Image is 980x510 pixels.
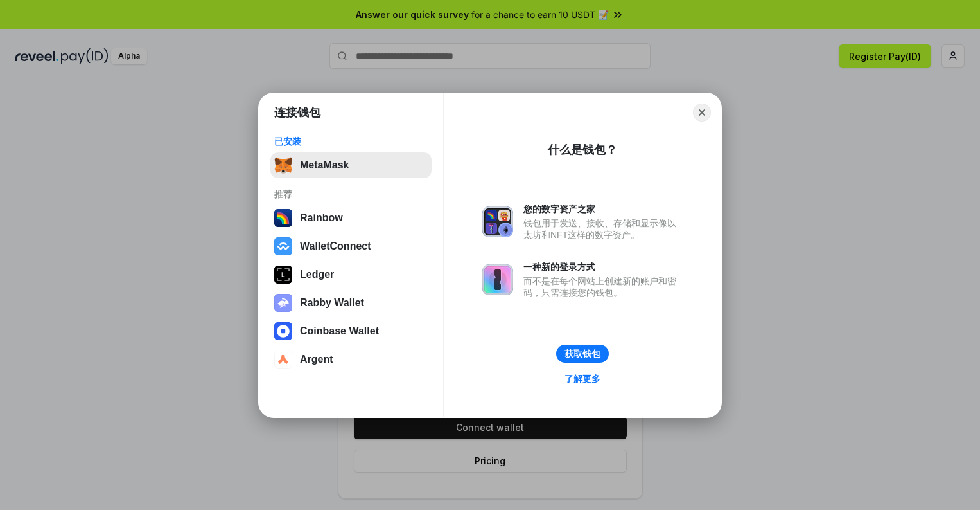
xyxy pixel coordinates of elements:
div: Rainbow [300,212,343,224]
button: Rainbow [270,205,432,231]
img: svg+xml,%3Csvg%20xmlns%3D%22http%3A%2F%2Fwww.w3.org%2F2000%2Fsvg%22%20fill%3D%22none%22%20viewBox... [274,294,292,312]
div: 钱包用于发送、接收、存储和显示像以太坊和NFT这样的数字资产。 [523,217,683,241]
img: svg+xml,%3Csvg%20width%3D%2228%22%20height%3D%2228%22%20viewBox%3D%220%200%2028%2028%22%20fill%3D... [274,322,292,340]
div: MetaMask [300,159,349,171]
button: Argent [270,347,432,372]
div: 什么是钱包？ [548,142,617,158]
img: svg+xml,%3Csvg%20width%3D%2228%22%20height%3D%2228%22%20viewBox%3D%220%200%2028%2028%22%20fill%3D... [274,237,292,255]
button: Rabby Wallet [270,290,432,316]
h1: 连接钱包 [274,105,320,120]
div: 了解更多 [564,373,600,385]
img: svg+xml,%3Csvg%20xmlns%3D%22http%3A%2F%2Fwww.w3.org%2F2000%2Fsvg%22%20fill%3D%22none%22%20viewBox... [482,264,513,295]
div: 推荐 [274,188,428,200]
button: Ledger [270,262,432,287]
div: Rabby Wallet [300,297,364,309]
div: 获取钱包 [564,348,600,360]
div: WalletConnect [300,241,371,252]
img: svg+xml,%3Csvg%20fill%3D%22none%22%20height%3D%2233%22%20viewBox%3D%220%200%2035%2033%22%20width%... [274,156,292,174]
div: 一种新的登录方式 [523,261,683,273]
div: Ledger [300,269,334,280]
button: Coinbase Wallet [270,318,432,344]
img: svg+xml,%3Csvg%20width%3D%2228%22%20height%3D%2228%22%20viewBox%3D%220%200%2028%2028%22%20fill%3D... [274,351,292,369]
a: 了解更多 [557,370,608,387]
img: svg+xml,%3Csvg%20xmlns%3D%22http%3A%2F%2Fwww.w3.org%2F2000%2Fsvg%22%20fill%3D%22none%22%20viewBox... [482,206,513,237]
button: Close [693,104,711,122]
div: Coinbase Wallet [300,325,379,337]
img: svg+xml,%3Csvg%20xmlns%3D%22http%3A%2F%2Fwww.w3.org%2F2000%2Fsvg%22%20width%3D%2228%22%20height%3... [274,266,292,284]
img: svg+xml,%3Csvg%20width%3D%22120%22%20height%3D%22120%22%20viewBox%3D%220%200%20120%20120%22%20fil... [274,209,292,227]
div: Argent [300,354,333,365]
div: 已安装 [274,136,428,147]
div: 而不是在每个网站上创建新的账户和密码，只需连接您的钱包。 [523,275,683,298]
button: WalletConnect [270,233,432,259]
button: 获取钱包 [556,345,609,363]
div: 您的数字资产之家 [523,203,683,215]
button: MetaMask [270,152,432,178]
